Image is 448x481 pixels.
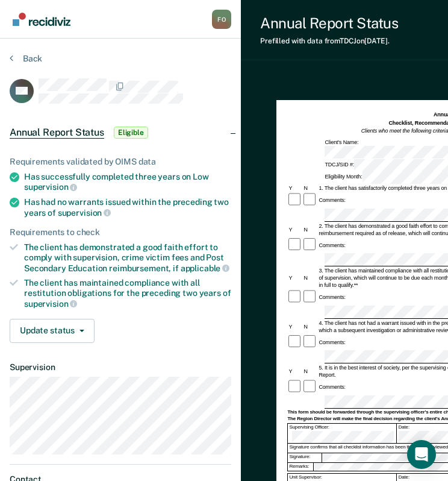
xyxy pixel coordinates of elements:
div: Y [287,274,302,281]
span: applicable [181,263,229,273]
div: Annual Report Status [260,14,398,32]
div: Y [287,368,302,375]
div: Open Intercom Messenger [407,440,436,469]
span: supervision [24,182,77,192]
div: N [302,323,317,330]
div: Y [287,323,302,330]
dt: Supervision [10,362,231,373]
img: Recidiviz [13,13,70,26]
span: Eligible [114,127,148,139]
div: Requirements to check [10,227,231,237]
div: Comments: [317,339,347,346]
div: Y [287,184,302,192]
div: F O [212,10,231,29]
div: Comments: [317,383,347,391]
button: Profile dropdown button [212,10,231,29]
div: Requirements validated by OIMS data [10,157,231,167]
button: Back [10,53,42,64]
div: Comments: [317,242,347,249]
div: Y [287,226,302,233]
div: Prefilled with data from TDCJ on [DATE] . [260,37,398,45]
span: Annual Report Status [10,127,104,139]
span: supervision [58,208,111,218]
div: Has had no warrants issued within the preceding two years of [24,197,231,218]
div: Has successfully completed three years on Low [24,172,231,192]
div: N [302,184,317,192]
div: Signature: [288,453,322,462]
div: N [302,226,317,233]
div: Remarks: [288,463,313,470]
div: The client has maintained compliance with all restitution obligations for the preceding two years of [24,278,231,309]
span: supervision [24,299,77,309]
button: Update status [10,319,95,343]
div: N [302,274,317,281]
div: N [302,368,317,375]
div: Comments: [317,196,347,204]
div: The client has demonstrated a good faith effort to comply with supervision, crime victim fees and... [24,242,231,273]
div: Comments: [317,294,347,301]
div: Supervising Officer: [288,424,396,444]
